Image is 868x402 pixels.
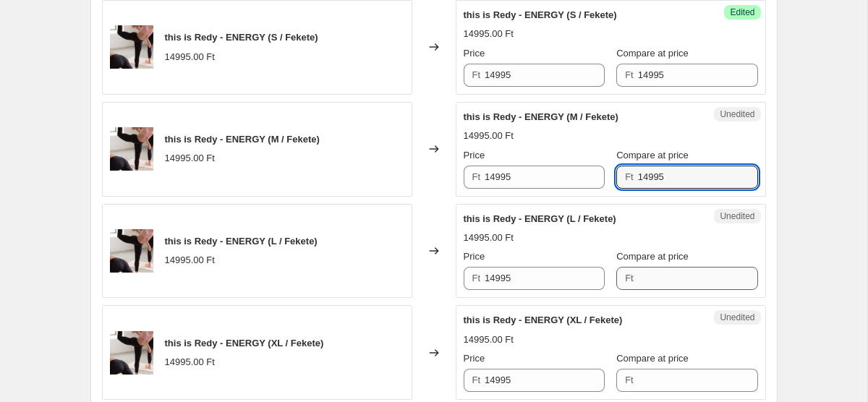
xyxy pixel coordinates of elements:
[464,129,514,143] div: 14995.00 Ft
[720,312,754,323] span: Unedited
[625,171,634,182] span: Ft
[464,231,514,245] div: 14995.00 Ft
[165,355,215,369] div: 14995.00 Ft
[720,108,754,120] span: Unedited
[720,210,754,222] span: Unedited
[616,150,689,161] span: Compare at price
[165,236,318,247] span: this is Redy - ENERGY (L / Fekete)
[464,150,485,161] span: Price
[464,111,618,122] span: this is Redy - ENERGY (M / Fekete)
[464,27,514,41] div: 14995.00 Ft
[464,315,623,325] span: this is Redy - ENERGY (XL / Fekete)
[616,48,689,59] span: Compare at price
[165,32,318,43] span: this is Redy - ENERGY (S / Fekete)
[165,151,215,166] div: 14995.00 Ft
[464,353,485,364] span: Price
[165,134,320,145] span: this is Redy - ENERGY (M / Fekete)
[464,213,616,224] span: this is Redy - ENERGY (L / Fekete)
[472,171,481,182] span: Ft
[165,338,324,348] span: this is Redy - ENERGY (XL / Fekete)
[625,273,634,283] span: Ft
[472,69,481,80] span: Ft
[616,251,689,262] span: Compare at price
[464,251,485,262] span: Price
[616,353,689,364] span: Compare at price
[110,229,153,273] img: ENERGY_80x.jpg
[110,331,153,375] img: ENERGY_80x.jpg
[110,127,153,171] img: ENERGY_80x.jpg
[464,9,617,20] span: this is Redy - ENERGY (S / Fekete)
[464,333,514,347] div: 14995.00 Ft
[165,253,215,268] div: 14995.00 Ft
[625,69,634,80] span: Ft
[625,375,634,385] span: Ft
[472,375,481,385] span: Ft
[464,48,485,59] span: Price
[472,273,481,283] span: Ft
[730,7,754,18] span: Edited
[165,50,215,64] div: 14995.00 Ft
[110,25,153,69] img: ENERGY_80x.jpg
